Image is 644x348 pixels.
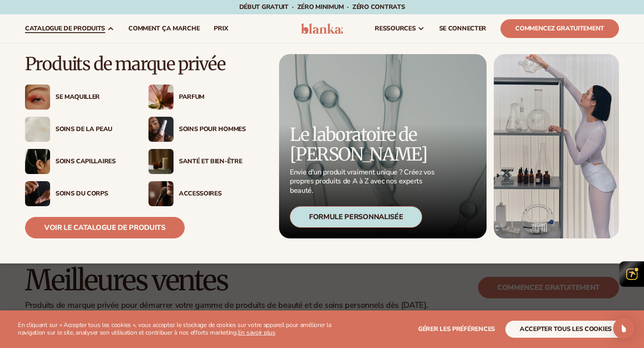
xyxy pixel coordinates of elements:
[148,149,254,174] a: Bougies et encens sur la table. Santé et bien-être
[418,321,495,338] button: Gérer les préférences
[520,325,612,333] font: accepter tous les cookies
[290,123,427,166] font: Le laboratoire de [PERSON_NAME]
[179,157,242,166] font: Santé et bien-être
[55,93,100,101] font: Se maquiller
[301,23,343,34] img: logo
[279,54,487,238] a: Formule du produit microscopique. Le laboratoire de [PERSON_NAME] Envie d'un produit vraiment uni...
[25,217,185,238] a: Voir le catalogue de produits
[238,328,275,337] a: En savoir plus
[18,321,331,337] font: En cliquant sur « Accepter tous les cookies », vous acceptez le stockage de cookies sur votre app...
[121,14,207,43] a: Comment ça marche
[368,14,432,43] a: ressources
[25,53,225,75] font: Produits de marque privée
[214,24,228,33] font: prix
[179,125,246,133] font: Soins pour hommes
[148,85,174,110] img: Fleur rose en fleurs.
[55,157,116,166] font: Soins capillaires
[613,318,635,339] div: Open Intercom Messenger
[347,3,349,11] font: ·
[500,19,619,38] a: Commencez gratuitement
[239,3,288,11] font: Début gratuit
[25,117,131,142] a: Échantillon de crème hydratante. Soins de la peau
[515,24,604,33] font: Commencez gratuitement
[148,149,174,174] img: Bougies et encens sur la table.
[432,14,494,43] a: SE CONNECTER
[128,24,199,33] font: Comment ça marche
[148,181,254,206] a: Femme avec un pinceau de maquillage. Accessoires
[148,181,174,206] img: Femme avec un pinceau de maquillage.
[25,181,131,206] a: Main d'homme appliquant une crème hydratante. Soins du corps
[25,24,105,33] font: catalogue de produits
[179,93,204,101] font: Parfum
[352,3,405,11] font: ZÉRO contrats
[55,189,108,198] font: Soins du corps
[25,149,50,174] img: Cheveux féminins tirés en arrière avec des pinces.
[179,189,221,198] font: Accessoires
[25,117,50,142] img: Échantillon de crème hydratante.
[148,117,254,142] a: Homme tenant une bouteille de crème hydratante. Soins pour hommes
[418,325,495,333] font: Gérer les préférences
[44,223,165,233] font: Voir le catalogue de produits
[207,14,235,43] a: prix
[297,3,344,11] font: ZÉRO minimum
[375,24,415,33] font: ressources
[25,85,131,110] a: Femme avec du maquillage pour les yeux pailleté. Se maquiller
[439,24,487,33] font: SE CONNECTER
[309,212,403,222] font: Formule personnalisée
[25,85,50,110] img: Femme avec du maquillage pour les yeux pailleté.
[25,181,50,206] img: Main d'homme appliquant une crème hydratante.
[25,149,131,174] a: Cheveux féminins tirés en arrière avec des pinces. Soins capillaires
[290,167,434,196] font: Envie d'un produit vraiment unique ? Créez vos propres produits de A à Z avec nos experts beauté.
[148,117,174,142] img: Homme tenant une bouteille de crème hydratante.
[292,3,294,11] font: ·
[18,14,121,43] a: catalogue de produits
[55,125,112,133] font: Soins de la peau
[505,321,626,338] button: accepter tous les cookies
[494,54,619,238] img: Femme dans un laboratoire avec du matériel.
[148,85,254,110] a: Fleur rose en fleurs. Parfum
